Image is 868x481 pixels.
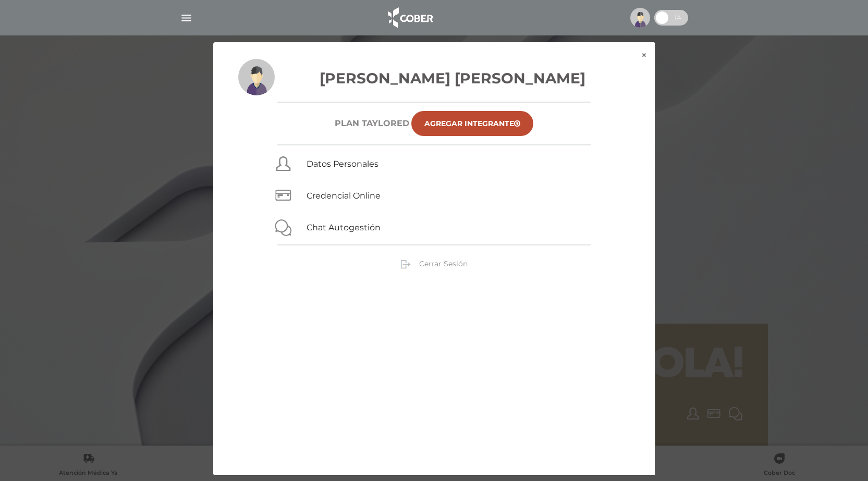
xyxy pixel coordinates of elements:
[382,5,437,30] img: logo_cober_home-white.png
[238,67,630,89] h3: [PERSON_NAME] [PERSON_NAME]
[411,111,533,136] a: Agregar Integrante
[307,191,381,201] a: Credencial Online
[400,259,411,269] img: sign-out.png
[400,258,468,268] a: Cerrar Sesión
[238,59,275,95] img: profile-placeholder.svg
[335,118,409,128] h6: Plan TAYLORED
[307,159,378,169] a: Datos Personales
[307,223,381,232] a: Chat Autogestión
[633,42,655,68] button: ×
[419,259,468,268] span: Cerrar Sesión
[180,11,193,24] img: Cober_menu-lines-white.svg
[630,8,650,28] img: profile-placeholder.svg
